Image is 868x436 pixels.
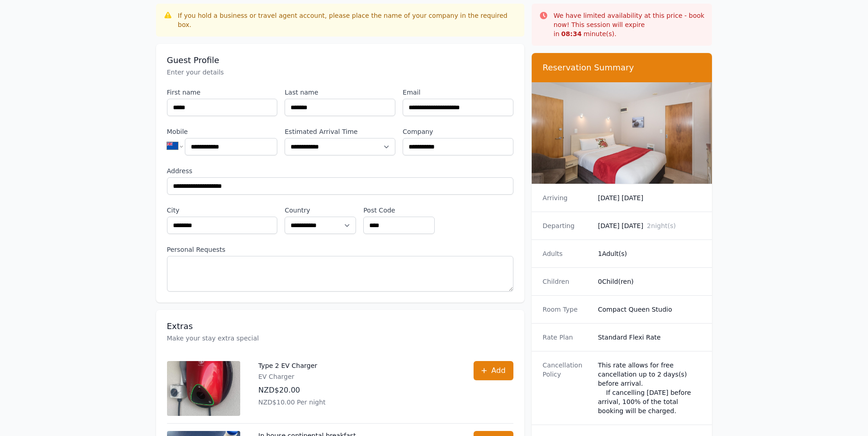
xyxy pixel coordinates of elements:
div: This rate allows for free cancellation up to 2 days(s) before arrival. If cancelling [DATE] befor... [598,361,701,415]
dt: Room Type [543,305,591,314]
dd: 1 Adult(s) [598,249,701,258]
h3: Guest Profile [167,55,513,66]
dd: [DATE] [DATE] [598,193,701,202]
dd: Standard Flexi Rate [598,333,701,342]
label: First name [167,88,278,97]
p: EV Charger [259,372,326,381]
span: 2 night(s) [647,222,676,229]
dt: Adults [543,249,591,258]
label: Mobile [167,127,278,136]
p: NZD$20.00 [259,385,326,396]
dd: Compact Queen Studio [598,305,701,314]
dt: Children [543,277,591,286]
label: Email [403,88,513,97]
label: Estimated Arrival Time [285,127,395,136]
strong: 08 : 34 [561,30,582,37]
dt: Departing [543,221,591,230]
label: Post Code [363,206,435,215]
p: Make your stay extra special [167,334,513,343]
p: NZD$10.00 Per night [259,398,326,407]
h3: Extras [167,321,513,332]
p: We have limited availability at this price - book now! This session will expire in minute(s). [554,11,705,38]
img: Type 2 EV Charger [167,361,240,416]
label: Country [285,206,356,215]
dt: Rate Plan [543,333,591,342]
p: Enter your details [167,68,513,77]
span: Add [491,365,506,376]
label: City [167,206,278,215]
label: Last name [285,88,395,97]
div: If you hold a business or travel agent account, please place the name of your company in the requ... [178,11,517,29]
dd: 0 Child(ren) [598,277,701,286]
label: Personal Requests [167,245,513,254]
button: Add [474,361,513,380]
label: Address [167,166,513,175]
img: Compact Queen Studio [532,82,712,184]
dt: Cancellation Policy [543,361,591,415]
dd: [DATE] [DATE] [598,221,701,230]
p: Type 2 EV Charger [259,361,326,370]
label: Company [403,127,513,136]
h3: Reservation Summary [543,62,701,73]
dt: Arriving [543,193,591,202]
